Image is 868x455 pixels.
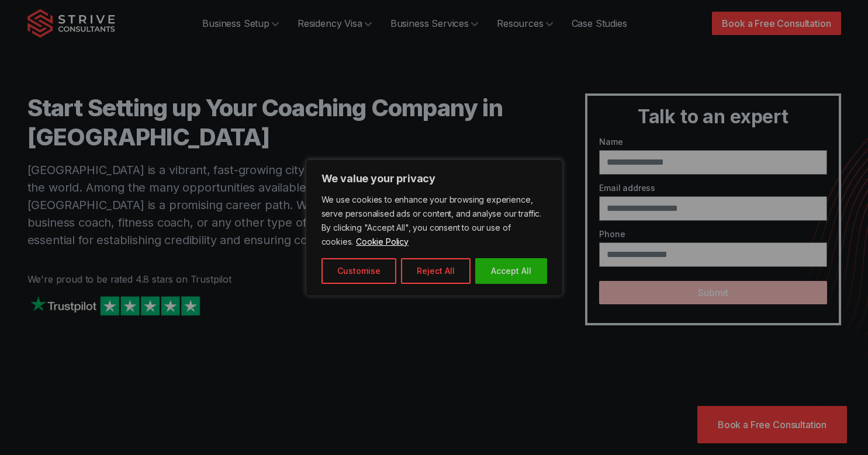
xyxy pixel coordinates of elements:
p: We value your privacy [321,172,547,186]
a: Cookie Policy [355,236,409,247]
button: Accept All [475,258,547,284]
p: We use cookies to enhance your browsing experience, serve personalised ads or content, and analys... [321,193,547,249]
button: Reject All [401,258,471,284]
button: Customise [321,258,396,284]
div: We value your privacy [306,159,563,296]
